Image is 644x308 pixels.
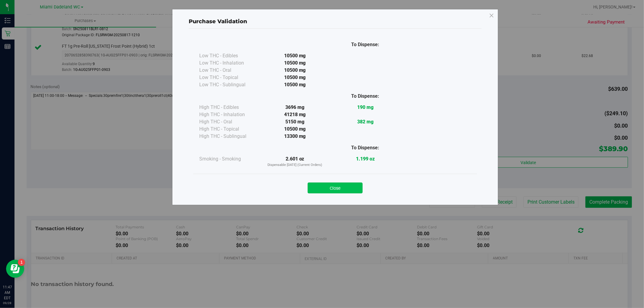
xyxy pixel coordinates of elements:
[199,111,260,118] div: High THC - Inhalation
[260,52,330,59] div: 10500 mg
[18,259,25,266] iframe: Resource center unread badge
[308,183,363,193] button: Close
[357,104,373,110] strong: 190 mg
[199,125,260,133] div: High THC - Topical
[199,118,260,125] div: High THC - Oral
[330,41,400,48] div: To Dispense:
[199,74,260,81] div: Low THC - Topical
[260,111,330,118] div: 41218 mg
[199,67,260,74] div: Low THC - Oral
[260,125,330,133] div: 10500 mg
[189,18,247,25] span: Purchase Validation
[199,155,260,163] div: Smoking - Smoking
[199,52,260,59] div: Low THC - Edibles
[330,93,400,100] div: To Dispense:
[260,118,330,125] div: 5150 mg
[199,81,260,88] div: Low THC - Sublingual
[356,156,375,162] strong: 1.199 oz
[330,144,400,151] div: To Dispense:
[260,104,330,111] div: 3696 mg
[199,133,260,140] div: High THC - Sublingual
[199,59,260,67] div: Low THC - Inhalation
[260,74,330,81] div: 10500 mg
[6,260,24,278] iframe: Resource center
[260,59,330,67] div: 10500 mg
[260,155,330,168] div: 2.601 oz
[260,81,330,88] div: 10500 mg
[260,67,330,74] div: 10500 mg
[357,119,373,125] strong: 382 mg
[199,104,260,111] div: High THC - Edibles
[260,163,330,168] p: Dispensable [DATE] (Current Orders)
[260,133,330,140] div: 13300 mg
